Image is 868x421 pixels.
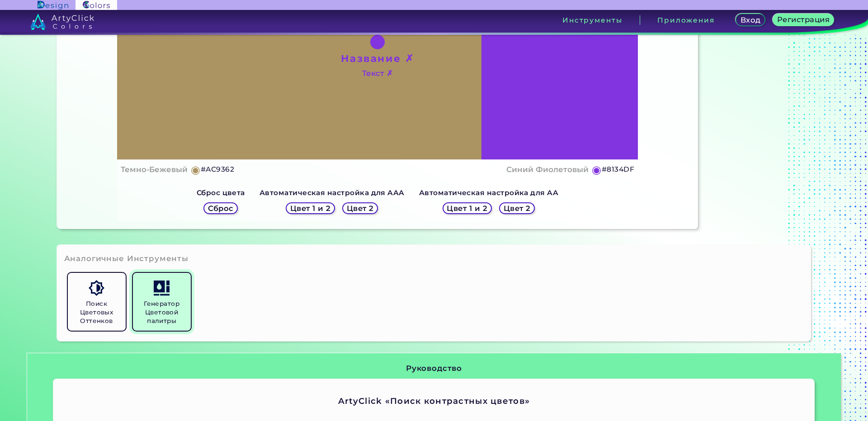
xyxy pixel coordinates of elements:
h5: ◉ [191,164,201,175]
img: Логотип ArtyClick Design [38,1,68,9]
h5: Цвет 1 и 2 [446,205,488,212]
h3: Аналогичные Инструменты [64,253,189,264]
h3: Приложения [657,17,714,23]
h5: #8134DF [602,164,634,175]
a: Регистрация [772,14,835,27]
h3: Руководство [406,363,462,374]
h4: Синий Фиолетовый [506,163,589,176]
strong: Сброс цвета [197,188,245,197]
h5: ◉ [592,164,602,175]
h5: Сброс [208,205,234,212]
img: logo_artyclick_colors_white.svg [30,14,94,30]
h5: Цвет 2 [503,205,531,212]
h5: Генератор Цветовой палитры [137,299,187,325]
h1: Название ✗ [341,51,415,65]
a: Поиск Цветовых Оттенков [64,269,129,334]
img: icon_color_shades.svg [89,280,104,296]
strong: Автоматическая настройка для AA [419,188,558,197]
h5: Цвет 2 [346,205,374,212]
strong: Автоматическая настройка для AAA [259,188,405,197]
a: Вход [735,14,766,27]
h3: Инструменты [562,17,622,23]
h4: Темно-Бежевый [121,163,188,176]
h5: Цвет 1 и 2 [289,205,331,212]
h5: Регистрация [776,16,830,23]
h5: Поиск Цветовых Оттенков [71,299,122,325]
h4: Текст ✗ [362,67,393,80]
h2: ArtyClick «Поиск контрастных цветов» [184,395,685,407]
h5: #AC9362 [201,164,234,175]
a: Генератор Цветовой палитры [129,269,194,334]
h5: Вход [740,16,761,24]
img: icon_col_pal_col.svg [154,280,170,296]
